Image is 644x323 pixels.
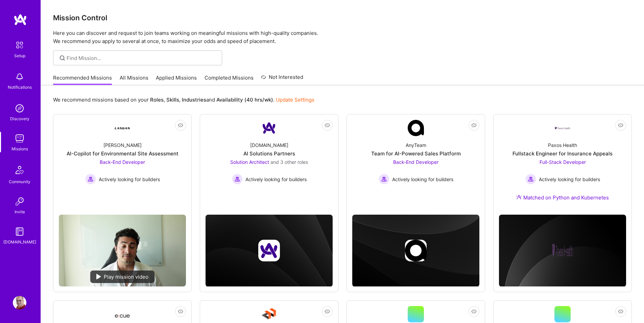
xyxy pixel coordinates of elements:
[150,96,164,103] b: Roles
[276,96,314,103] a: Update Settings
[114,120,130,136] img: Company Logo
[3,238,36,245] div: [DOMAIN_NAME]
[406,142,426,149] div: AnyTeam
[618,309,623,314] i: icon EyeClosed
[325,123,330,128] i: icon EyeClosed
[10,115,29,122] div: Discovery
[516,194,522,200] img: Ateam Purple Icon
[11,296,28,309] a: User Avatar
[471,309,477,314] i: icon EyeClosed
[96,274,101,279] img: play
[408,120,424,136] img: Company Logo
[243,150,295,157] div: AI Solutions Partners
[13,296,26,309] img: User Avatar
[13,38,27,52] img: setup
[9,178,30,185] div: Community
[100,159,145,165] span: Back-End Developer
[67,150,178,157] div: AI-Copilot for Environmental Site Assessment
[216,96,273,103] b: Availability (40 hrs/wk)
[618,123,623,128] i: icon EyeClosed
[352,120,479,200] a: Company LogoAnyTeamTeam for AI-Powered Sales PlatformBack-End Developer Actively looking for buil...
[8,84,32,91] div: Notifications
[379,174,389,185] img: Actively looking for builders
[14,14,27,26] img: logo
[11,145,28,152] div: Missions
[58,54,66,62] i: icon SearchGrey
[539,176,600,183] span: Actively looking for builders
[53,14,632,22] h3: Mission Control
[14,52,25,59] div: Setup
[371,150,461,157] div: Team for AI-Powered Sales Platform
[103,142,142,149] div: [PERSON_NAME]
[270,159,308,165] span: and 3 other roles
[393,159,438,165] span: Back-End Developer
[261,306,277,322] img: Company Logo
[166,96,179,103] b: Skills
[59,215,186,286] img: No Mission
[13,225,26,238] img: guide book
[67,55,217,62] input: Find Mission...
[99,176,160,183] span: Actively looking for builders
[53,96,314,103] p: We recommend missions based on your , , and .
[261,73,303,85] a: Not Interested
[471,123,477,128] i: icon EyeClosed
[245,176,307,183] span: Actively looking for builders
[554,126,571,130] img: Company Logo
[59,120,186,209] a: Company Logo[PERSON_NAME]AI-Copilot for Environmental Site AssessmentBack-End Developer Actively ...
[548,142,577,149] div: Paxos Health
[540,159,586,165] span: Full-Stack Developer
[512,150,613,157] div: Fullstack Engineer for Insurance Appeals
[552,240,573,261] img: Company logo
[499,215,626,287] img: cover
[90,271,154,283] div: Play mission video
[232,174,243,185] img: Actively looking for builders
[205,74,254,85] a: Completed Missions
[206,120,333,200] a: Company Logo[DOMAIN_NAME]AI Solutions PartnersSolution Architect and 3 other rolesActively lookin...
[206,215,333,287] img: cover
[325,309,330,314] i: icon EyeClosed
[53,29,632,45] p: Here you can discover and request to join teams working on meaningful missions with high-quality ...
[499,120,626,209] a: Company LogoPaxos HealthFullstack Engineer for Insurance AppealsFull-Stack Developer Actively loo...
[261,120,277,136] img: Company Logo
[405,240,427,261] img: Company logo
[13,132,26,145] img: teamwork
[352,215,479,287] img: cover
[250,142,288,149] div: [DOMAIN_NAME]
[258,240,280,261] img: Company logo
[13,102,26,115] img: discovery
[13,195,26,208] img: Invite
[156,74,197,85] a: Applied Missions
[178,123,183,128] i: icon EyeClosed
[182,96,206,103] b: Industries
[85,174,96,185] img: Actively looking for builders
[525,174,536,185] img: Actively looking for builders
[114,308,130,320] img: Company Logo
[392,176,453,183] span: Actively looking for builders
[11,162,28,178] img: Community
[230,159,269,165] span: Solution Architect
[120,74,148,85] a: All Missions
[13,70,26,84] img: bell
[15,208,25,215] div: Invite
[178,309,183,314] i: icon EyeClosed
[516,194,609,201] div: Matched on Python and Kubernetes
[53,74,112,85] a: Recommended Missions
